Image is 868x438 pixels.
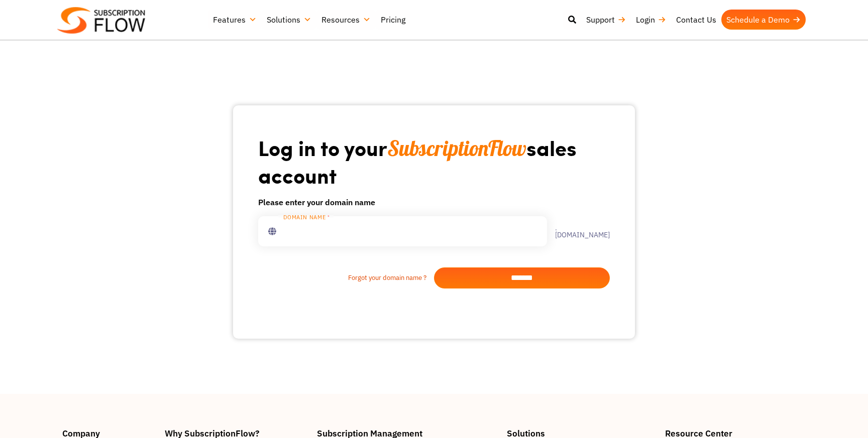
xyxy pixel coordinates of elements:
h1: Log in to your sales account [258,134,610,188]
h4: Solutions [507,429,655,437]
a: Contact Us [671,10,721,30]
span: SubscriptionFlow [387,135,526,162]
a: Features [208,10,262,30]
a: Support [581,10,631,30]
a: Pricing [376,10,410,30]
h4: Company [62,429,155,437]
a: Solutions [262,10,316,30]
a: Resources [316,10,376,30]
img: Subscriptionflow [57,7,145,34]
h4: Why SubscriptionFlow? [165,429,307,437]
a: Forgot your domain name ? [258,273,434,283]
h4: Resource Center [665,429,806,437]
h4: Subscription Management [317,429,497,437]
label: .[DOMAIN_NAME] [547,224,610,238]
a: Schedule a Demo [721,10,806,30]
h6: Please enter your domain name [258,196,610,208]
a: Login [631,10,671,30]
